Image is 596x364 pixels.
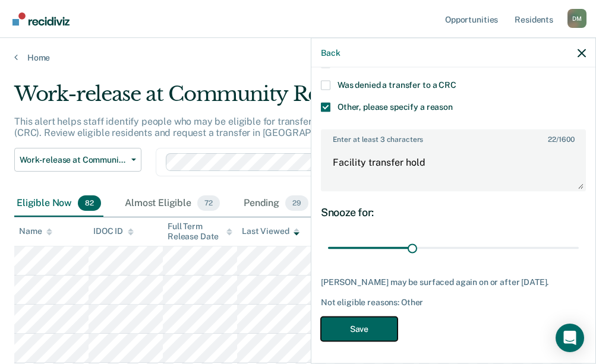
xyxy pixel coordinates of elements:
[567,9,586,28] button: Profile dropdown button
[338,80,456,89] span: Was denied a transfer to a CRC
[78,195,101,211] span: 82
[241,191,311,217] div: Pending
[14,191,103,217] div: Eligible Now
[567,9,586,28] div: D M
[321,48,340,58] button: Back
[321,277,586,287] div: [PERSON_NAME] may be surfaced again on or after [DATE].
[168,221,232,242] div: Full Term Release Date
[338,102,453,111] span: Other, please specify a reason
[285,195,308,211] span: 29
[197,195,220,211] span: 72
[93,226,134,236] div: IDOC ID
[322,146,585,190] textarea: Facility transfer hold
[322,130,585,143] label: Enter at least 3 characters
[548,135,574,143] span: / 1600
[556,324,584,352] div: Open Intercom Messenger
[321,297,586,307] div: Not eligible reasons: Other
[20,155,127,165] span: Work-release at Community Reentry Centers
[548,135,556,143] span: 22
[19,226,52,236] div: Name
[321,205,586,219] div: Snooze for:
[14,82,551,116] div: Work-release at Community Reentry Centers
[14,116,547,138] p: This alert helps staff identify people who may be eligible for transfer to a work-release bed at ...
[321,316,398,341] button: Save
[12,12,70,26] img: Recidiviz
[242,226,299,236] div: Last Viewed
[14,52,582,63] a: Home
[122,191,222,217] div: Almost Eligible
